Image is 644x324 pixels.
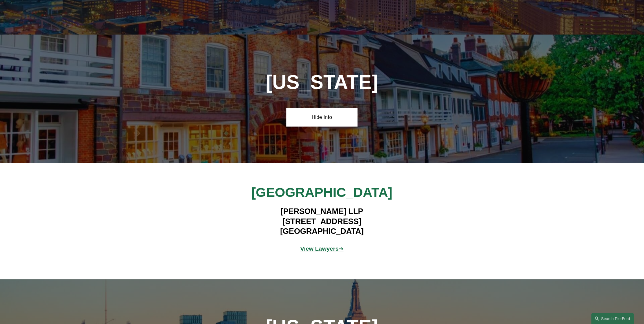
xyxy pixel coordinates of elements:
span: [GEOGRAPHIC_DATA] [252,185,392,200]
strong: View Lawyers [300,245,339,252]
a: View Lawyers➔ [300,245,344,252]
a: Hide Info [286,108,358,126]
span: ➔ [300,245,344,252]
h1: [US_STATE] [233,71,411,94]
h4: [PERSON_NAME] LLP [STREET_ADDRESS] [GEOGRAPHIC_DATA] [233,206,411,236]
a: Search this site [591,313,634,324]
